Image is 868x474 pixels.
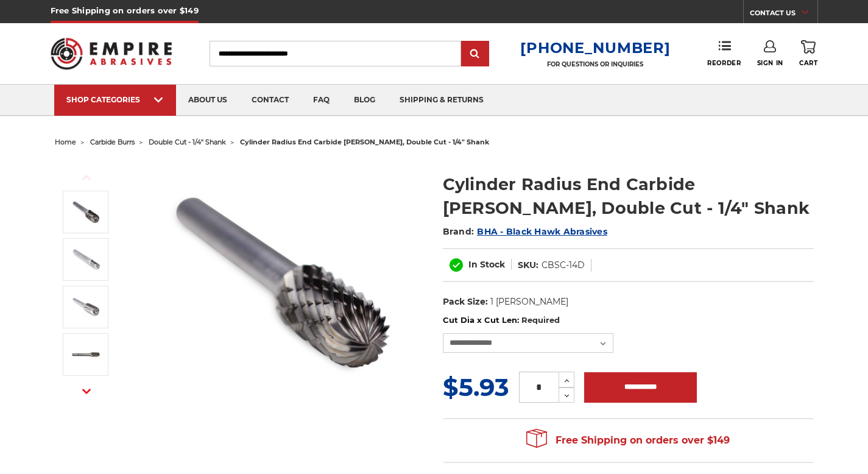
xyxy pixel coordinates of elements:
span: Free Shipping on orders over $149 [526,428,730,453]
a: about us [176,85,239,116]
small: Required [521,315,560,325]
span: Cart [799,59,817,67]
dt: Pack Size: [443,295,488,308]
dd: CBSC-14D [542,259,585,272]
h1: Cylinder Radius End Carbide [PERSON_NAME], Double Cut - 1/4" Shank [443,172,814,220]
a: [PHONE_NUMBER] [520,39,670,57]
img: Empire Abrasives [51,30,172,77]
dt: SKU: [518,259,538,272]
a: faq [301,85,342,116]
span: In Stock [468,259,505,270]
a: CONTACT US [750,6,817,23]
dd: 1 [PERSON_NAME] [490,295,568,308]
span: Brand: [443,226,475,237]
span: Sign In [757,59,783,67]
span: Reorder [707,59,741,67]
img: SC-1D cylinder radius end cut shape carbide burr with 1/4 inch shank [71,244,101,275]
a: double cut - 1/4" shank [149,138,226,146]
span: cylinder radius end carbide [PERSON_NAME], double cut - 1/4" shank [240,138,489,146]
a: Cart [799,40,817,67]
a: blog [342,85,387,116]
a: shipping & returns [387,85,496,116]
a: home [55,138,76,146]
button: Previous [72,164,101,191]
img: SC-3 cylinder radius shape carbide burr 1/4" shank [71,339,101,370]
img: Round End Cylinder shape carbide bur 1/4" shank [71,197,101,227]
label: Cut Dia x Cut Len: [443,314,814,327]
a: Reorder [707,40,741,66]
button: Next [72,378,101,405]
span: $5.93 [443,372,509,402]
img: SC-5D cylinder ball nose shape carbide burr with 1/4 inch shank [71,292,101,322]
a: contact [239,85,301,116]
a: carbide burrs [90,138,135,146]
p: FOR QUESTIONS OR INQUIRIES [520,60,670,68]
a: BHA - Black Hawk Abrasives [477,226,607,237]
div: SHOP CATEGORIES [66,95,164,104]
img: Round End Cylinder shape carbide bur 1/4" shank [159,160,403,403]
input: Submit [463,42,487,66]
